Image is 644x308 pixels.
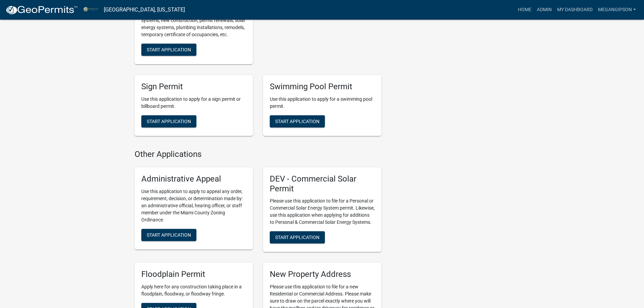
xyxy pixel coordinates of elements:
[270,174,375,194] h5: DEV - Commercial Solar Permit
[275,119,319,124] span: Start Application
[270,197,375,226] p: Please use this application to file for a Personal or Commercial Solar Energy System permit. Like...
[83,5,98,14] img: Miami County, Indiana
[147,232,191,237] span: Start Application
[141,229,196,241] button: Start Application
[554,3,595,16] a: My Dashboard
[141,82,246,92] h5: Sign Permit
[515,3,534,16] a: Home
[270,231,325,243] button: Start Application
[141,269,246,279] h5: Floodplain Permit
[141,115,196,127] button: Start Application
[141,44,196,56] button: Start Application
[270,96,375,110] p: Use this application to apply for a swimming pool permit.
[147,47,191,52] span: Start Application
[534,3,554,16] a: Admin
[141,174,246,184] h5: Administrative Appeal
[275,235,319,240] span: Start Application
[141,96,246,110] p: Use this application to apply for a sign permit or billboard permit.
[141,188,246,223] p: Use this application to apply to appeal any order, requirement, decision, or determination made b...
[595,3,639,16] a: megangipson
[270,82,375,92] h5: Swimming Pool Permit
[270,269,375,279] h5: New Property Address
[135,149,381,159] h4: Other Applications
[104,4,185,16] a: [GEOGRAPHIC_DATA], [US_STATE]
[141,283,246,298] p: Apply here for any construction taking place in a floodplain, floodway, or floodway fringe.
[147,119,191,124] span: Start Application
[270,115,325,127] button: Start Application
